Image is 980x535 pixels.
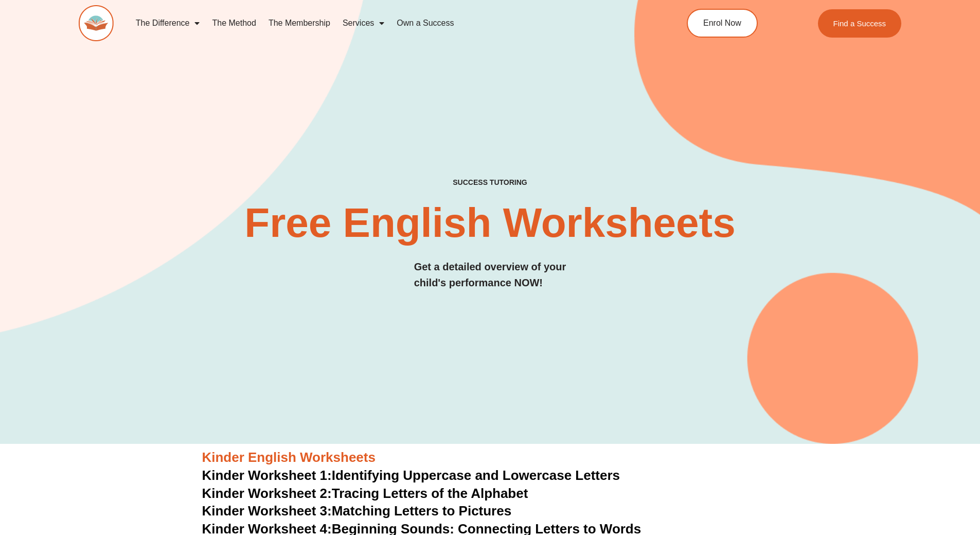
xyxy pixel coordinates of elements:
h3: Get a detailed overview of your child's performance NOW! [414,259,566,291]
a: Services [336,11,390,35]
span: Find a Success [833,20,886,27]
nav: Menu [130,11,640,35]
a: Kinder Worksheet 1:Identifying Uppercase and Lowercase Letters [202,468,620,483]
a: The Difference [130,11,206,35]
span: Kinder Worksheet 3: [202,503,332,519]
h4: SUCCESS TUTORING​ [368,178,612,187]
h3: Kinder English Worksheets [202,449,778,467]
a: Enrol Now [687,9,758,38]
span: Kinder Worksheet 1: [202,468,332,483]
a: Find a Success [818,9,902,38]
span: Kinder Worksheet 2: [202,486,332,501]
span: Enrol Now [703,19,741,27]
a: Own a Success [390,11,460,35]
a: The Membership [262,11,336,35]
a: The Method [206,11,262,35]
h2: Free English Worksheets​ [219,202,762,244]
a: Kinder Worksheet 2:Tracing Letters of the Alphabet [202,486,528,501]
a: Kinder Worksheet 3:Matching Letters to Pictures [202,503,512,519]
